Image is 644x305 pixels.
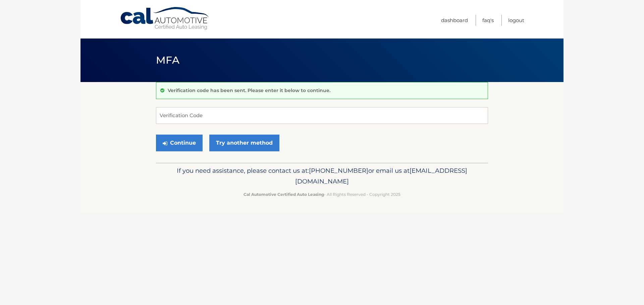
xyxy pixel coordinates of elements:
span: [PHONE_NUMBER] [309,167,368,174]
a: Try another method [209,135,279,151]
p: If you need assistance, please contact us at: or email us at [160,165,484,187]
input: Verification Code [156,107,488,124]
span: [EMAIL_ADDRESS][DOMAIN_NAME] [295,167,467,185]
p: - All Rights Reserved - Copyright 2025 [160,191,484,198]
p: Verification code has been sent. Please enter it below to continue. [168,87,330,93]
strong: Cal Automotive Certified Auto Leasing [244,192,324,197]
a: Cal Automotive [120,7,210,30]
a: FAQ's [482,15,494,26]
button: Continue [156,135,203,151]
a: Dashboard [441,15,468,26]
a: Logout [508,15,524,26]
span: MFA [156,54,179,66]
